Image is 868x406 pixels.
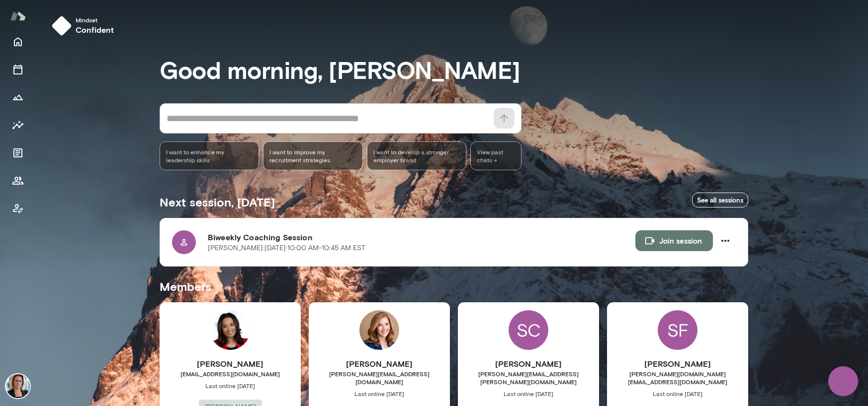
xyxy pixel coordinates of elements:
span: Last online [DATE] [309,390,450,398]
div: SF [658,310,697,350]
h6: [PERSON_NAME] [160,358,301,370]
h6: Biweekly Coaching Session [208,231,635,243]
span: [PERSON_NAME][EMAIL_ADDRESS][DOMAIN_NAME] [309,370,450,386]
h6: confident [76,24,114,36]
img: mindset [52,16,72,36]
div: I want to improve my recruitment strategies [263,141,362,170]
span: I want to enhance my leadership skills [166,148,253,164]
img: Elisabeth Rice [359,310,399,350]
span: [PERSON_NAME][EMAIL_ADDRESS][PERSON_NAME][DOMAIN_NAME] [458,370,599,386]
button: Members [8,171,28,191]
button: Sessions [8,60,28,79]
div: I want to enhance my leadership skills [160,141,259,170]
a: See all sessions [692,193,748,208]
span: Last online [DATE] [607,390,748,398]
div: SC [509,310,548,350]
p: [PERSON_NAME] · [DATE] · 10:00 AM-10:45 AM EST [208,243,365,253]
button: Mindsetconfident [48,12,122,40]
span: Last online [DATE] [458,390,599,398]
img: Mento [10,6,26,25]
h6: [PERSON_NAME] [309,358,450,370]
h6: [PERSON_NAME] [458,358,599,370]
h6: [PERSON_NAME] [607,358,748,370]
h5: Next session, [DATE] [160,194,275,210]
button: Insights [8,115,28,135]
h3: Good morning, [PERSON_NAME] [160,56,748,83]
img: Brittany Hart [210,310,250,350]
span: [PERSON_NAME][DOMAIN_NAME][EMAIL_ADDRESS][DOMAIN_NAME] [607,370,748,386]
span: I want to improve my recruitment strategies [269,148,356,164]
img: Jennifer Alvarez [6,374,30,398]
span: View past chats -> [470,141,521,170]
span: [EMAIL_ADDRESS][DOMAIN_NAME] [160,370,301,378]
button: Client app [8,199,28,218]
div: I want to develop a stronger employer brand [367,141,466,170]
h5: Members [160,278,748,294]
span: I want to develop a stronger employer brand [373,148,460,164]
span: Mindset [76,16,114,24]
button: Join session [635,230,713,251]
button: Home [8,32,28,52]
button: Documents [8,143,28,163]
span: Last online [DATE] [160,382,301,390]
button: Growth Plan [8,87,28,107]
